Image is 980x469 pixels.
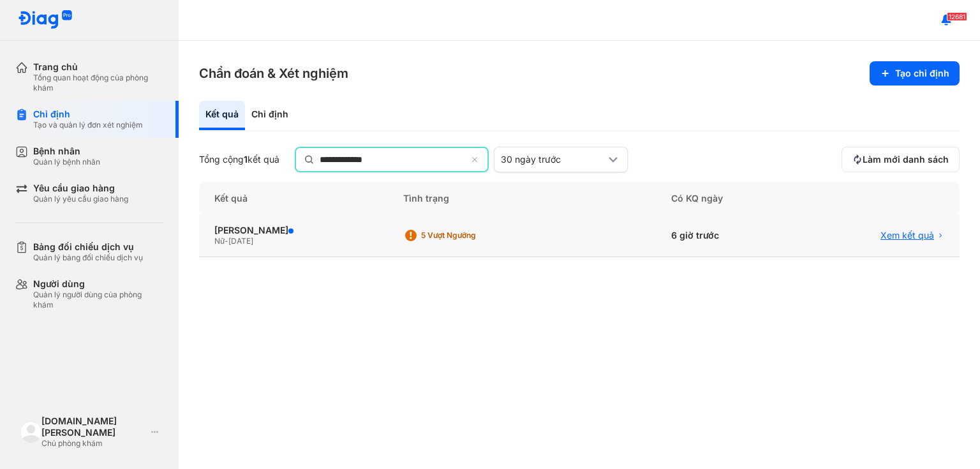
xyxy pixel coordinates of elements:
div: Tổng cộng kết quả [199,154,279,165]
div: Quản lý yêu cầu giao hàng [33,194,128,204]
div: Kết quả [199,182,388,214]
div: Trang chủ [33,61,163,73]
button: Tạo chỉ định [870,61,960,86]
div: [PERSON_NAME] [214,225,373,236]
span: Nữ [214,236,225,246]
div: Tổng quan hoạt động của phòng khám [33,73,163,93]
div: Người dùng [33,278,163,290]
span: 12681 [947,12,967,21]
span: Xem kết quả [880,230,934,241]
div: Quản lý người dùng của phòng khám [33,290,163,310]
div: Yêu cầu giao hàng [33,182,128,194]
span: 1 [244,154,248,165]
div: Kết quả [199,101,245,130]
div: [DOMAIN_NAME] [PERSON_NAME] [41,415,146,438]
span: - [225,236,228,246]
h3: Chẩn đoán & Xét nghiệm [199,64,348,82]
div: Bảng đối chiếu dịch vụ [33,241,143,253]
button: Làm mới danh sách [842,147,960,172]
div: Tình trạng [388,182,656,214]
img: logo [18,10,73,30]
div: Quản lý bảng đối chiếu dịch vụ [33,253,143,263]
div: Chỉ định [33,108,143,120]
div: Bệnh nhân [33,145,100,157]
div: 6 giờ trước [656,214,798,257]
div: 30 ngày trước [501,154,605,165]
div: Chỉ định [245,101,295,130]
div: Tạo và quản lý đơn xét nghiệm [33,120,143,130]
div: Chủ phòng khám [41,438,146,449]
span: Làm mới danh sách [863,154,949,165]
div: Có KQ ngày [656,182,798,214]
div: Quản lý bệnh nhân [33,157,100,167]
span: [DATE] [228,236,253,246]
img: logo [20,421,41,442]
div: 5 Vượt ngưỡng [421,230,523,241]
